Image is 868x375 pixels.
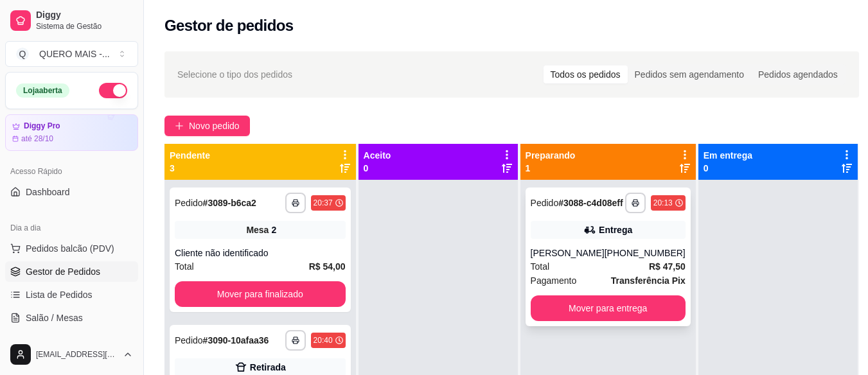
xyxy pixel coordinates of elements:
[170,149,210,162] p: Pendente
[175,198,203,208] span: Pedido
[16,48,29,60] span: Q
[531,295,686,321] button: Mover para entrega
[5,5,138,36] a: DiggySistema de Gestão
[271,223,276,236] div: 2
[26,311,83,324] span: Salão / Mesas
[5,161,138,182] div: Acesso Rápido
[751,65,845,83] div: Pedidos agendados
[24,121,60,131] article: Diggy Pro
[531,259,550,274] span: Total
[175,281,346,307] button: Mover para finalizado
[314,198,333,208] div: 20:37
[250,361,286,374] div: Retirada
[5,182,138,202] a: Dashboard
[599,223,632,236] div: Entrega
[611,275,686,286] strong: Transferência Pix
[26,288,93,301] span: Lista de Pedidos
[314,335,333,345] div: 20:40
[605,247,686,259] div: [PHONE_NUMBER]
[309,261,346,272] strong: R$ 54,00
[653,198,673,208] div: 20:13
[364,149,391,162] p: Aceito
[5,41,138,67] button: Select a team
[99,83,127,98] button: Alterar Status
[177,67,292,82] span: Selecione o tipo dos pedidos
[203,198,256,208] strong: # 3089-b6ca2
[531,274,577,288] span: Pagamento
[544,65,628,83] div: Todos os pedidos
[39,48,110,60] div: QUERO MAIS - ...
[189,119,240,133] span: Novo pedido
[5,218,138,238] div: Dia a dia
[164,15,294,36] h2: Gestor de pedidos
[175,259,194,274] span: Total
[526,149,576,162] p: Preparando
[704,149,752,162] p: Em entrega
[5,114,138,151] a: Diggy Proaté 28/10
[175,247,346,259] div: Cliente não identificado
[558,198,623,208] strong: # 3088-c4d08eff
[531,247,605,259] div: [PERSON_NAME]
[5,339,138,370] button: [EMAIL_ADDRESS][DOMAIN_NAME]
[16,83,69,98] div: Loja aberta
[5,284,138,305] a: Lista de Pedidos
[531,198,559,208] span: Pedido
[175,121,184,130] span: plus
[26,242,114,255] span: Pedidos balcão (PDV)
[649,261,686,272] strong: R$ 47,50
[26,265,100,278] span: Gestor de Pedidos
[203,335,269,345] strong: # 3090-10afaa36
[36,349,118,360] span: [EMAIL_ADDRESS][DOMAIN_NAME]
[704,162,752,175] p: 0
[5,331,138,351] a: Diggy Botnovo
[36,10,133,21] span: Diggy
[164,116,250,136] button: Novo pedido
[36,21,133,31] span: Sistema de Gestão
[5,261,138,282] a: Gestor de Pedidos
[246,223,269,236] span: Mesa
[364,162,391,175] p: 0
[170,162,210,175] p: 3
[628,65,751,83] div: Pedidos sem agendamento
[5,308,138,328] a: Salão / Mesas
[5,238,138,259] button: Pedidos balcão (PDV)
[26,186,70,198] span: Dashboard
[21,134,53,144] article: até 28/10
[526,162,576,175] p: 1
[175,335,203,345] span: Pedido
